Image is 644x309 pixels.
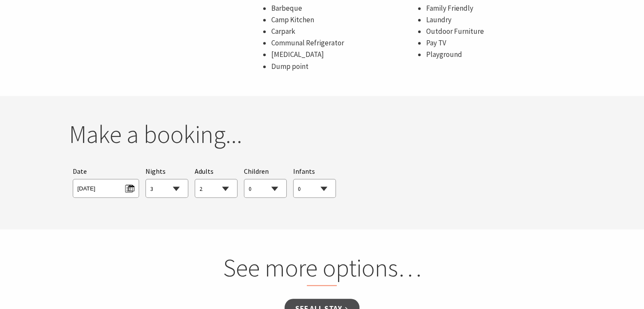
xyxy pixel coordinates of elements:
li: Dump point [271,61,417,72]
span: Adults [195,167,214,175]
li: Camp Kitchen [271,14,417,26]
li: Barbeque [271,3,417,14]
li: Pay TV [426,37,572,49]
span: Nights [145,166,166,177]
li: Playground [426,49,572,60]
h2: Make a booking... [69,119,576,149]
span: Children [244,167,269,175]
li: Outdoor Furniture [426,26,572,37]
li: Carpark [271,26,417,37]
li: Laundry [426,14,572,26]
div: Choose a number of nights [145,166,188,198]
h2: See more options… [159,253,485,286]
div: Please choose your desired arrival date [73,166,139,198]
li: Family Friendly [426,3,572,14]
li: Communal Refrigerator [271,37,417,49]
span: [DATE] [77,181,134,193]
span: Infants [293,167,315,175]
li: [MEDICAL_DATA] [271,49,417,60]
span: Date [73,167,87,175]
